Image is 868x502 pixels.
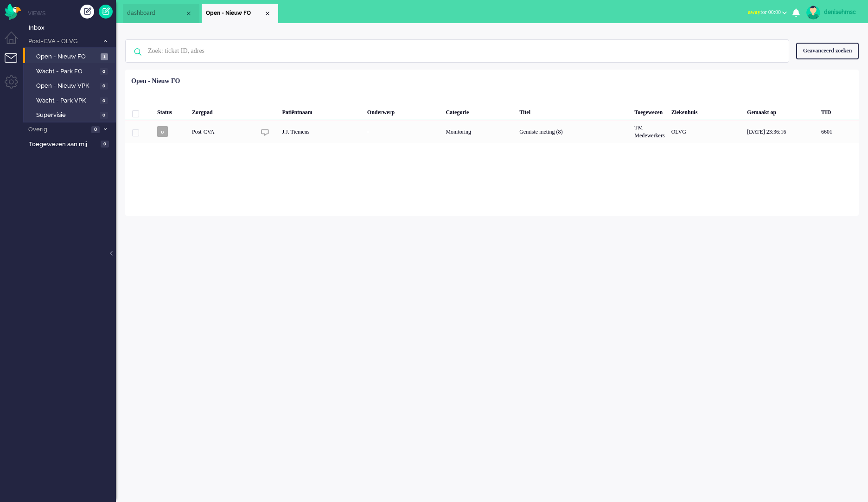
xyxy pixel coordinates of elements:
span: Wacht - Park VPK [36,97,97,105]
span: 0 [100,83,108,90]
span: away [748,9,760,15]
div: Ziekenhuis [668,102,744,120]
li: View [202,4,278,23]
div: Categorie [442,102,516,120]
span: 0 [91,126,100,133]
span: 0 [101,141,109,148]
a: Omnidesk [5,6,21,13]
span: 1 [101,53,108,60]
div: Open - Nieuw FO [131,77,180,86]
div: Status [154,102,189,120]
div: 6601 [125,120,859,143]
span: Supervisie [36,111,97,120]
a: Inbox [27,22,116,32]
span: Post-CVA - OLVG [27,37,99,46]
img: ic-search-icon.svg [126,40,150,64]
button: awayfor 00:00 [742,6,792,19]
span: Inbox [29,24,116,32]
div: Toegewezen [631,102,668,120]
span: Open - Nieuw FO [206,9,264,17]
div: Titel [516,102,631,120]
li: Views [28,9,116,17]
span: Open - Nieuw FO [36,52,98,61]
li: Dashboard menu [5,32,26,52]
li: Tickets menu [5,53,26,74]
a: Supervisie 0 [27,109,115,120]
a: Wacht - Park FO 0 [27,66,115,76]
div: J.J. Tiemens [279,120,364,143]
div: denisehmsc [824,7,859,17]
span: dashboard [127,9,185,17]
div: [DATE] 23:36:16 [744,120,818,143]
div: Patiëntnaam [279,102,364,120]
li: awayfor 00:00 [742,3,792,23]
span: Open - Nieuw VPK [36,82,97,90]
input: Zoek: ticket ID, adres [141,40,776,62]
div: - [364,120,443,143]
a: Quick Ticket [99,5,113,19]
a: Open - Nieuw VPK 0 [27,80,115,90]
div: Geavanceerd zoeken [796,43,859,59]
div: Close tab [264,10,271,17]
div: TM Medewerkers [631,120,668,143]
a: denisehmsc [804,6,859,19]
span: Wacht - Park FO [36,67,97,76]
a: Open - Nieuw FO 1 [27,51,115,61]
span: Overig [27,125,89,134]
span: for 00:00 [748,9,781,15]
div: Close tab [185,10,192,17]
div: Gemiste meting (8) [516,120,631,143]
a: Wacht - Park VPK 0 [27,95,115,105]
li: Dashboard [123,4,199,23]
span: 0 [100,97,108,104]
span: o [157,126,168,137]
img: ic_chat_grey.svg [261,129,269,136]
div: Creëer ticket [80,5,94,19]
a: Toegewezen aan mij 0 [27,139,116,149]
span: 0 [100,68,108,75]
li: Admin menu [5,75,26,96]
div: TID [818,102,859,120]
span: 0 [100,112,108,119]
div: Monitoring [442,120,516,143]
img: avatar [806,6,820,19]
div: Gemaakt op [744,102,818,120]
div: Zorgpad [189,102,255,120]
div: OLVG [668,120,744,143]
div: 6601 [818,120,859,143]
div: Onderwerp [364,102,443,120]
img: flow_omnibird.svg [5,4,21,20]
span: Toegewezen aan mij [29,140,98,149]
div: Post-CVA [189,120,255,143]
